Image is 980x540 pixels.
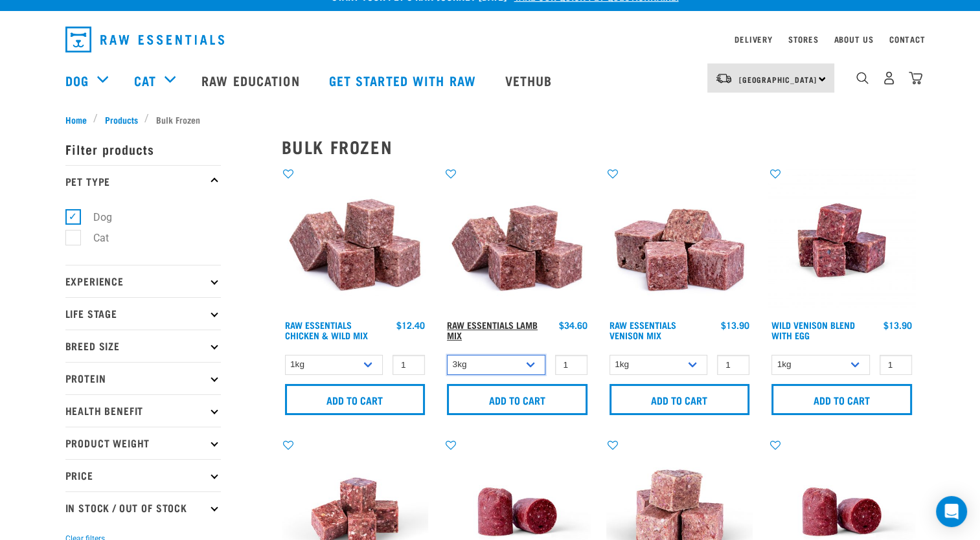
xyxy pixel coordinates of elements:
p: In Stock / Out Of Stock [65,491,221,524]
a: About Us [834,37,873,41]
img: Raw Essentials Logo [65,27,224,52]
span: Home [65,113,87,126]
span: Products [105,113,138,126]
img: ?1041 RE Lamb Mix 01 [444,167,591,314]
input: Add to cart [771,384,912,415]
a: Delivery [735,37,772,41]
a: Get started with Raw [316,54,492,106]
a: Products [98,113,144,126]
div: $12.40 [396,320,425,330]
p: Health Benefit [65,394,221,427]
img: Venison Egg 1616 [768,167,915,314]
p: Breed Size [65,330,221,362]
a: Stores [788,37,819,41]
h2: Bulk Frozen [282,137,915,157]
p: Filter products [65,133,221,165]
input: Add to cart [447,384,587,415]
p: Product Weight [65,427,221,459]
span: [GEOGRAPHIC_DATA] [739,77,817,82]
p: Life Stage [65,297,221,330]
input: 1 [880,355,912,375]
p: Pet Type [65,165,221,197]
div: $34.60 [559,320,587,330]
input: 1 [717,355,749,375]
div: $13.90 [883,320,912,330]
p: Price [65,459,221,491]
nav: breadcrumbs [65,113,915,126]
a: Raw Essentials Venison Mix [610,322,676,337]
a: Vethub [492,54,569,106]
a: Raw Essentials Lamb Mix [447,322,538,337]
img: 1113 RE Venison Mix 01 [606,167,753,314]
img: home-icon@2x.png [909,71,922,85]
div: Open Intercom Messenger [936,496,967,527]
img: user.png [882,71,896,85]
a: Wild Venison Blend with Egg [771,322,855,337]
a: Raw Education [188,54,315,106]
img: van-moving.png [715,73,733,84]
input: Add to cart [285,384,426,415]
label: Dog [73,209,117,225]
input: 1 [555,355,587,375]
a: Raw Essentials Chicken & Wild Mix [285,322,368,337]
a: Cat [134,71,156,90]
img: Pile Of Cubed Chicken Wild Meat Mix [282,167,429,314]
p: Protein [65,362,221,394]
label: Cat [73,230,114,246]
p: Experience [65,265,221,297]
nav: dropdown navigation [55,21,926,58]
input: Add to cart [610,384,750,415]
a: Contact [889,37,926,41]
a: Dog [65,71,89,90]
input: 1 [393,355,425,375]
div: $13.90 [721,320,749,330]
img: home-icon-1@2x.png [856,72,869,84]
a: Home [65,113,94,126]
